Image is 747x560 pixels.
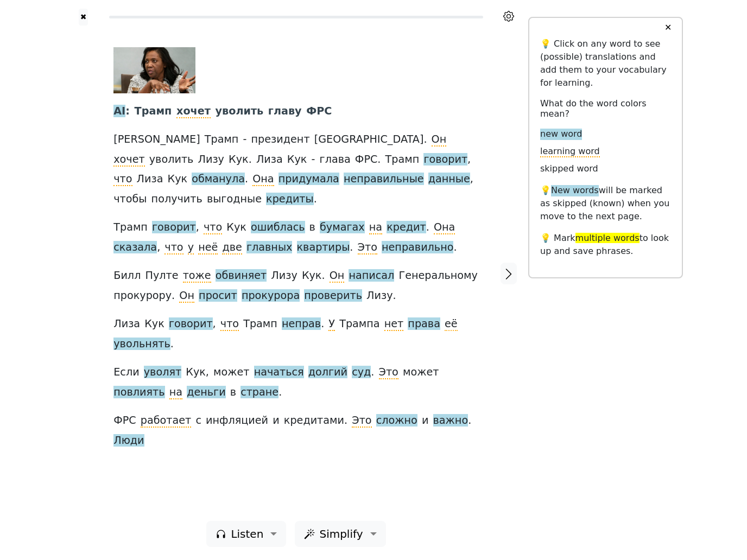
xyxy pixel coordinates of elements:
p: 💡 Click on any word to see (possible) translations and add them to your vocabulary for learning. [540,37,671,90]
span: learning word [540,146,600,157]
span: чтобы [113,193,147,206]
span: . [423,133,427,147]
span: прокурору [113,289,172,303]
span: кредитами [284,414,344,428]
span: Трамп [113,221,148,234]
span: Она [434,221,455,234]
span: у [188,241,194,254]
span: Трампа [339,317,379,331]
span: хочет [113,153,144,167]
span: Simplify [319,526,363,542]
span: Лизу [366,289,393,303]
span: в [309,221,315,233]
span: Лизу [271,269,297,283]
span: . [172,289,175,303]
img: 1200x675_cmsv2_141fabdb-e5aa-5d22-bf00-d0fed92183fe-9435340.jpg [113,47,195,93]
span: повлиять [113,386,164,399]
span: . [393,289,396,303]
span: неправильно [382,241,453,254]
span: New words [551,185,599,196]
span: . [453,241,457,254]
span: Кук [302,269,322,283]
span: , [470,173,473,186]
p: 💡 Mark to look up and save phrases. [540,232,671,258]
span: ФРС [355,153,378,167]
span: . [245,173,248,186]
span: . [170,338,174,351]
span: Билл [113,269,141,283]
span: её [445,317,458,331]
span: . [249,153,252,167]
span: важно [433,414,469,428]
span: президент [251,133,310,147]
span: Трамп [205,133,239,147]
span: главу [268,105,302,118]
span: Генеральному [398,269,477,283]
span: долгий [308,366,347,379]
span: , [206,366,209,379]
span: Трамп [243,317,277,331]
h6: What do the word colors mean? [540,98,671,119]
span: Он [432,133,447,147]
span: . [314,193,317,206]
button: Listen [206,521,286,547]
a: ✖ [79,9,88,26]
button: Simplify [295,521,385,547]
span: multiple words [575,233,640,243]
span: . [321,269,325,283]
span: с [195,414,201,428]
span: суд [352,366,371,379]
span: ошиблась [251,221,305,234]
span: сложно [376,414,417,428]
span: увольнять [113,338,170,351]
span: что [164,241,183,254]
span: данные [428,173,470,186]
span: проверить [304,289,362,303]
span: кредиты [266,193,314,206]
span: на [169,386,182,399]
span: Он [179,289,194,303]
span: работает [141,414,191,428]
span: сказала [113,241,157,254]
span: уволить [149,153,194,167]
span: что [204,221,222,234]
span: Это [358,241,377,254]
span: уволить [216,105,264,118]
span: new word [540,129,582,140]
span: обвиняет [216,269,267,283]
span: [GEOGRAPHIC_DATA] [314,133,424,147]
span: говорит [169,317,213,331]
span: хочет [176,105,211,118]
span: говорит [152,221,196,234]
span: квартиры [297,241,350,254]
span: нет [384,317,404,331]
span: и [273,414,279,427]
span: Лизу [198,153,224,167]
span: . [468,414,471,428]
span: : [125,105,130,118]
span: может [213,366,249,379]
span: Если [113,366,139,379]
span: Кук [226,221,246,234]
span: , [467,153,471,167]
span: может [403,366,439,379]
span: что [113,173,132,186]
span: , [213,317,216,331]
span: и [422,414,428,427]
span: Трамп [135,105,172,118]
span: кредит [387,221,426,234]
span: . [344,414,347,428]
span: Пулте [145,269,179,283]
span: Кук [186,366,206,379]
span: неправ [282,317,321,331]
span: получить [151,193,202,206]
span: AI [113,105,125,118]
span: Люди [113,434,144,448]
span: начаться [254,366,304,379]
span: придумала [278,173,339,186]
span: на [369,221,382,234]
span: ФРС [113,414,136,428]
span: Кук [144,317,164,331]
span: . [377,153,381,167]
span: Кук [229,153,249,167]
